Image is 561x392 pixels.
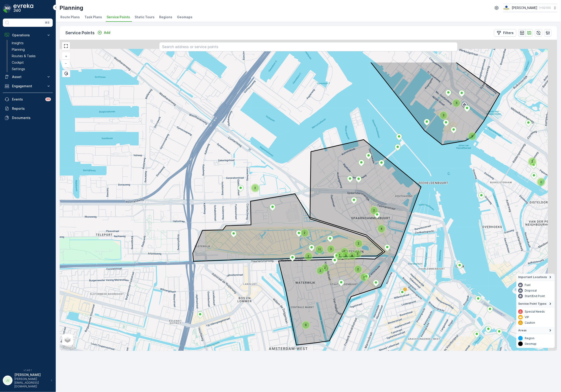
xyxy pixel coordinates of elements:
p: Asset [12,75,43,79]
div: 2 [355,240,358,243]
p: Service Points [65,30,95,36]
div: 2 [361,274,368,281]
p: Routes & Tasks [12,54,36,58]
button: Filters [494,29,516,37]
div: 3 [354,250,361,257]
div: 3 [327,246,330,248]
span: Important Locations [518,275,547,279]
div: 2 [469,133,471,135]
div: 2 [538,179,540,181]
summary: Service Point Types [516,300,555,307]
a: View Fullscreen [62,43,69,50]
p: ( +02:00 ) [539,6,551,10]
span: Static Tours [135,15,155,19]
div: 2 [317,267,320,270]
div: 2 [371,207,378,214]
p: Reports [12,106,51,111]
div: 6 [302,322,309,329]
button: Operations [3,31,53,40]
button: [PERSON_NAME](+02:00) [503,4,557,12]
p: Caution [525,321,535,325]
p: Engagement [12,84,43,88]
div: 3 [440,112,443,115]
div: 2 [252,185,254,187]
p: Geomap [525,342,536,346]
a: Settings [10,66,53,72]
div: 11 [316,246,319,249]
div: 11 [316,246,323,253]
a: Open this area in Google Maps (opens a new window) [61,345,76,351]
div: 2 [355,266,362,273]
p: Fuel [525,283,530,287]
p: Special Needs [525,310,545,314]
a: Zoom Out [62,60,69,67]
p: Cockpit [12,60,24,65]
input: Search address or service points [159,42,458,51]
a: Layers [62,335,73,345]
a: Reports [3,104,53,113]
a: Events99 [3,95,53,104]
div: 2 [538,179,545,185]
p: 99 [46,97,50,101]
div: 3 [453,100,456,102]
a: Routes & Tasks [10,53,53,59]
div: 2 [355,266,357,269]
button: Engagement [3,82,53,91]
p: VIP [525,315,529,319]
div: 2 [317,267,324,274]
span: Geomaps [177,15,192,19]
p: Events [12,97,43,102]
div: 2 [529,158,532,161]
div: 3 [453,100,460,107]
button: Add [96,30,112,35]
div: 3 [327,246,334,253]
p: Insights [12,41,24,45]
a: Insights [10,40,53,46]
span: v 1.48.1 [3,369,53,372]
div: 8 [349,252,356,259]
p: ⌘B [45,21,50,25]
div: 8 [349,252,351,255]
summary: Important Locations [516,274,555,281]
div: 2 [322,264,324,267]
span: Task Plans [84,15,102,19]
button: JJ[PERSON_NAME][PERSON_NAME][EMAIL_ADDRESS][DOMAIN_NAME] [3,373,53,388]
button: Asset [3,72,53,82]
p: Documents [12,116,51,120]
img: basis-logo_rgb2x.png [503,5,510,10]
div: 3 [440,112,447,119]
div: 6 [302,322,305,324]
p: Filters [503,31,514,35]
p: Settings [12,67,25,71]
p: [PERSON_NAME] [14,373,49,377]
div: JJ [4,377,11,384]
div: 4 [378,225,381,228]
span: Service Point Types [518,302,546,306]
img: Google [61,345,76,351]
div: 2 [361,274,363,276]
div: 2 [322,264,329,271]
div: 9 [342,252,349,259]
div: 7 [336,252,339,255]
div: 2 [252,185,259,191]
span: + [65,54,67,58]
div: 2 [355,240,362,247]
p: Operations [12,33,43,38]
p: Planning [12,47,25,52]
div: 2 [305,253,308,256]
p: [PERSON_NAME] [512,6,537,10]
div: 3 [354,250,357,253]
span: Regions [159,15,172,19]
a: Cockpit [10,59,53,66]
p: Disposal [525,289,537,292]
span: Route Plans [60,15,80,19]
a: Zoom In [62,53,69,60]
a: Planning [10,46,53,53]
div: 7 [341,248,344,251]
div: 7 [336,252,343,259]
p: Start/End Point [525,294,545,298]
div: 2 [301,229,304,232]
summary: Areas [516,327,555,334]
p: Add [104,30,110,35]
img: logo_dark-DEwI_e13.png [13,4,33,13]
